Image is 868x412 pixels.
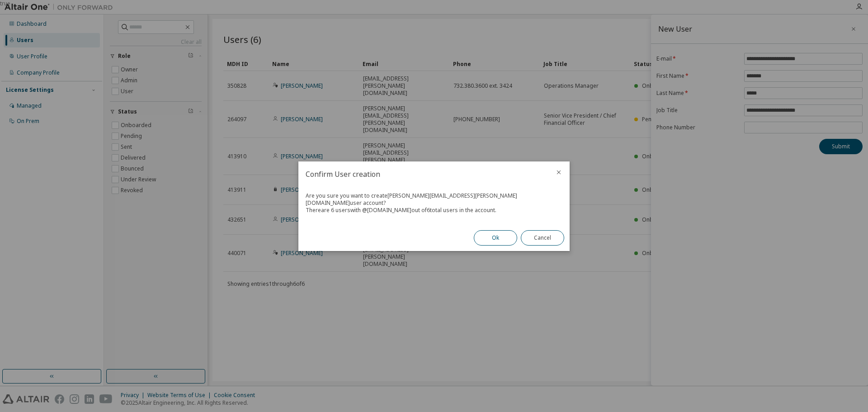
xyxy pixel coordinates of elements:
button: close [555,169,562,176]
div: Are you sure you want to create [PERSON_NAME][EMAIL_ADDRESS][PERSON_NAME][DOMAIN_NAME] user account? [306,192,562,207]
div: There are 6 users with @ [DOMAIN_NAME] out of 6 total users in the account. [306,207,562,214]
button: Cancel [521,230,564,246]
button: Ok [474,230,517,246]
h2: Confirm User creation [298,161,548,187]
